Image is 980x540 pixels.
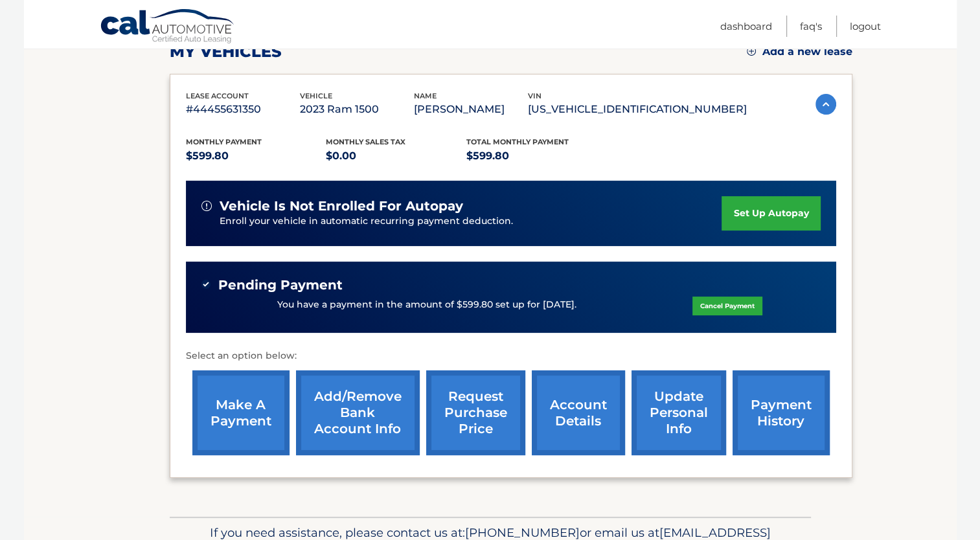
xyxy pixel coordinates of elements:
[414,91,437,100] span: name
[815,94,836,115] img: accordion-active.svg
[466,147,607,165] p: $599.80
[220,198,463,214] span: vehicle is not enrolled for autopay
[300,100,414,118] p: 2023 Ram 1500
[186,348,836,364] p: Select an option below:
[326,147,466,165] p: $0.00
[220,214,722,229] p: Enroll your vehicle in automatic recurring payment deduction.
[186,91,249,100] span: lease account
[201,280,211,289] img: check-green.svg
[326,137,405,146] span: Monthly sales Tax
[733,370,830,455] a: payment history
[722,196,820,231] a: set up autopay
[465,525,580,540] span: [PHONE_NUMBER]
[186,147,326,165] p: $599.80
[426,370,525,455] a: request purchase price
[800,16,822,37] a: FAQ's
[528,91,541,100] span: vin
[850,16,881,37] a: Logout
[692,297,762,315] a: Cancel Payment
[192,370,290,455] a: make a payment
[100,8,236,46] a: Cal Automotive
[186,100,300,118] p: #44455631350
[747,47,756,56] img: add.svg
[720,16,772,37] a: Dashboard
[277,298,576,312] p: You have a payment in the amount of $599.80 set up for [DATE].
[414,100,528,118] p: [PERSON_NAME]
[532,370,625,455] a: account details
[186,137,262,146] span: Monthly Payment
[201,201,212,211] img: alert-white.svg
[632,370,726,455] a: update personal info
[528,100,747,118] p: [US_VEHICLE_IDENTIFICATION_NUMBER]
[466,137,569,146] span: Total Monthly Payment
[170,42,282,62] h2: my vehicles
[218,277,343,293] span: Pending Payment
[300,91,332,100] span: vehicle
[747,45,852,58] a: Add a new lease
[296,370,420,455] a: Add/Remove bank account info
